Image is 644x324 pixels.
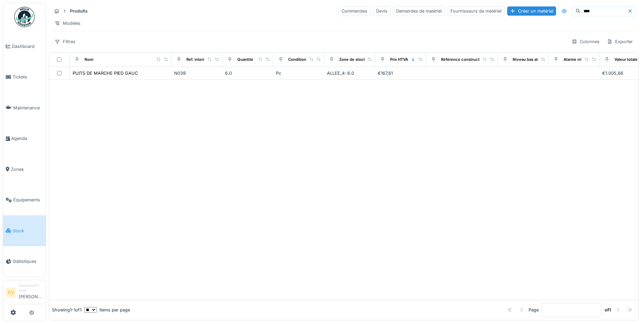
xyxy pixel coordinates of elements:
a: Tickets [3,62,46,93]
div: Ref. interne [186,57,208,62]
span: Équipements [13,197,43,203]
a: Dashboard [3,31,46,62]
div: Commandes [338,6,370,16]
div: Prix HTVA [390,57,408,62]
div: Niveau bas atteint ? [513,57,549,62]
div: Gestionnaire local [19,283,43,293]
span: Agenda [11,135,43,142]
div: items per page [84,307,130,313]
div: Créer un matériel [507,6,556,16]
div: 6.0 [225,70,271,76]
div: Fournisseurs de matériel [447,6,504,16]
a: Agenda [3,123,46,154]
div: Nom [85,57,93,62]
div: N039 [174,70,220,76]
img: Badge_color-CXgf-gQk.svg [14,7,35,27]
div: Référence constructeur [441,57,485,62]
span: Tickets [13,74,43,80]
div: Quantité [237,57,253,62]
span: Stock [13,228,43,234]
div: €167,61 [378,70,423,76]
a: Maintenance [3,92,46,123]
div: Demandes de matériel [393,6,445,16]
a: Statistiques [3,246,46,277]
div: Colonnes [569,37,603,47]
div: Filtres [52,37,78,47]
strong: Produits [67,8,90,14]
a: Équipements [3,185,46,216]
div: Pc [276,70,321,76]
div: Modèles [52,18,84,28]
div: Valeur totale [614,57,638,62]
span: Statistiques [13,258,43,265]
div: Showing 1 - 1 of 1 [52,307,81,313]
a: FV Gestionnaire local[PERSON_NAME] [6,283,43,304]
div: Page [529,307,539,313]
span: Maintenance [13,105,43,111]
a: Zones [3,154,46,185]
li: [PERSON_NAME] [19,283,43,303]
a: Stock [3,215,46,246]
div: Zone de stockage [339,57,372,62]
span: Dashboard [12,43,43,50]
div: Conditionnement [288,57,320,62]
strong: of 1 [605,307,611,313]
div: Devis [373,6,390,16]
div: Alarme niveau bas [564,57,597,62]
span: ALLEE_4: 6.0 [327,71,354,76]
div: Exporter [604,37,636,47]
li: FV [6,288,16,298]
span: Zones [11,166,43,173]
div: PUITS DE MARCHE PIED GAUC [73,70,138,76]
